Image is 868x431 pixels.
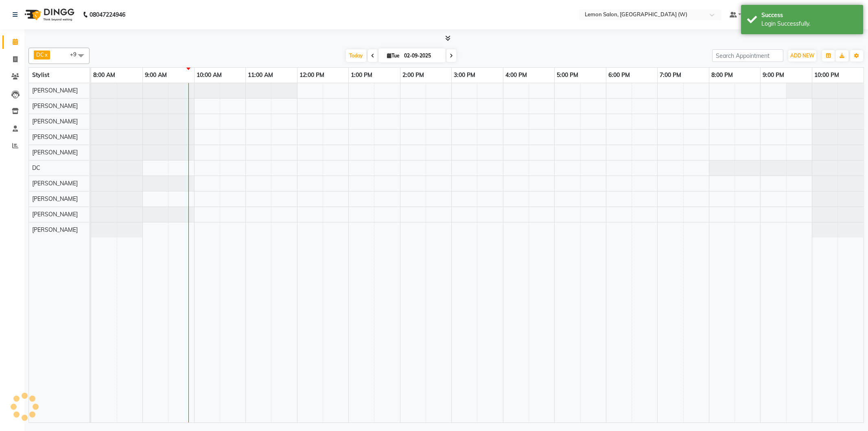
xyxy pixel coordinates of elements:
[555,69,580,81] a: 5:00 PM
[44,51,48,58] a: x
[349,69,374,81] a: 1:00 PM
[32,133,78,141] span: [PERSON_NAME]
[385,53,402,59] span: Tue
[761,69,786,81] a: 9:00 PM
[32,211,78,218] span: [PERSON_NAME]
[195,69,224,81] a: 10:00 AM
[143,69,169,81] a: 9:00 AM
[790,53,814,59] span: ADD NEW
[400,69,426,81] a: 2:00 PM
[503,69,529,81] a: 4:00 PM
[32,87,78,94] span: [PERSON_NAME]
[21,3,77,26] img: logo
[90,3,125,26] b: 08047224946
[246,69,275,81] a: 11:00 AM
[70,51,83,57] span: +9
[761,11,857,20] div: Success
[32,164,40,172] span: DC
[32,180,78,187] span: [PERSON_NAME]
[761,20,857,28] div: Login Successfully.
[32,149,78,156] span: [PERSON_NAME]
[36,51,44,58] span: DC
[712,49,783,62] input: Search Appointment
[606,69,632,81] a: 6:00 PM
[452,69,477,81] a: 3:00 PM
[812,69,841,81] a: 10:00 PM
[658,69,683,81] a: 7:00 PM
[709,69,735,81] a: 8:00 PM
[32,102,78,110] span: [PERSON_NAME]
[402,50,442,62] input: 2025-09-02
[346,49,366,62] span: Today
[788,50,816,62] button: ADD NEW
[32,195,78,202] span: [PERSON_NAME]
[32,118,78,125] span: [PERSON_NAME]
[91,69,117,81] a: 8:00 AM
[297,69,326,81] a: 12:00 PM
[32,226,78,233] span: [PERSON_NAME]
[32,71,49,79] span: Stylist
